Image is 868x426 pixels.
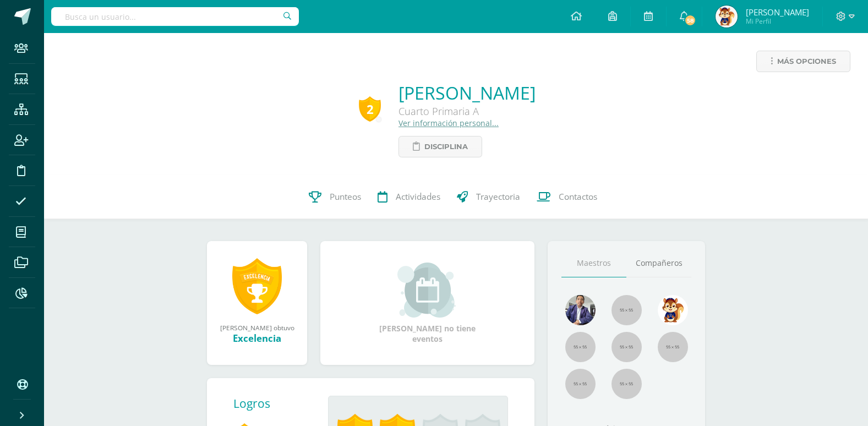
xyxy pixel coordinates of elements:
[218,332,296,345] div: Excelencia
[565,295,596,325] img: 5ffa332e6e26d6c51bfe2fc34c38b641.png
[612,369,642,399] img: 55x55
[528,175,605,219] a: Contactos
[301,175,369,219] a: Punteos
[746,17,809,26] span: Mi Perfil
[397,263,457,318] img: event_small.png
[658,332,688,362] img: 55x55
[218,323,296,332] div: [PERSON_NAME] obtuvo
[233,396,319,411] div: Logros
[424,136,468,157] span: Disciplina
[359,96,381,122] div: 2
[398,118,499,128] a: Ver información personal...
[476,191,520,203] span: Trayectoria
[612,295,642,325] img: 55x55
[565,369,596,399] img: 55x55
[777,51,836,72] span: Más opciones
[565,332,596,362] img: 55x55
[561,249,626,277] a: Maestros
[369,175,449,219] a: Actividades
[626,249,691,277] a: Compañeros
[398,105,536,118] div: Cuarto Primaria A
[449,175,528,219] a: Trayectoria
[51,7,299,26] input: Busca un usuario...
[398,81,536,105] a: [PERSON_NAME]
[612,332,642,362] img: 55x55
[658,295,688,325] img: d82b36abb4edde468a6622f83c7d66ff.png
[716,6,738,28] img: 48b3b73f624f16c8a8a879ced5dcfc27.png
[559,191,597,203] span: Contactos
[373,263,483,344] div: [PERSON_NAME] no tiene eventos
[330,191,361,203] span: Punteos
[396,191,440,203] span: Actividades
[756,51,850,72] a: Más opciones
[746,7,809,18] span: [PERSON_NAME]
[684,14,696,26] span: 58
[398,136,482,157] a: Disciplina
